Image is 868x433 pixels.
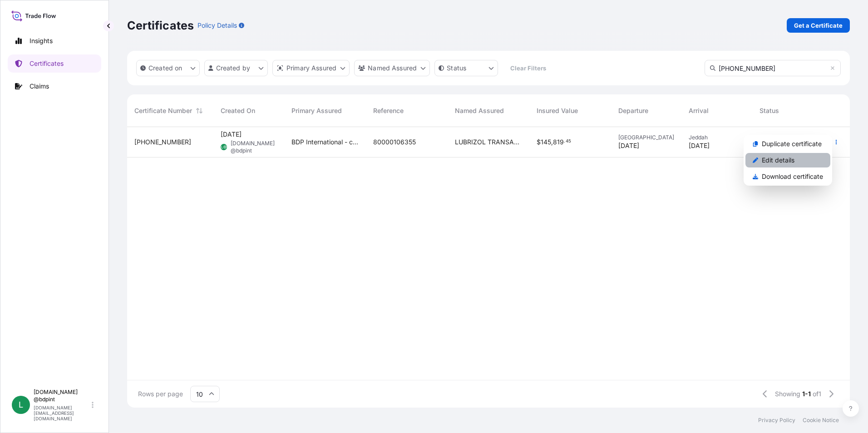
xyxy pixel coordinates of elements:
[745,169,830,184] a: Download certificate
[745,153,830,167] a: Edit details
[127,18,194,33] p: Certificates
[197,21,237,30] p: Policy Details
[744,135,832,186] div: Actions
[745,137,830,151] a: Duplicate certificate
[762,139,822,148] p: Duplicate certificate
[794,21,843,30] p: Get a Certificate
[762,156,794,165] p: Edit details
[762,172,823,181] p: Download certificate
